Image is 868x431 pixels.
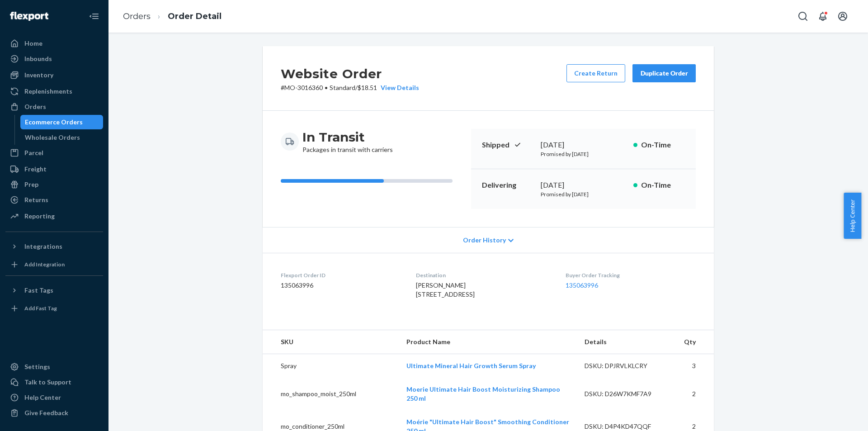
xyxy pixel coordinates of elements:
[24,54,52,63] div: Inbounds
[399,330,577,354] th: Product Name
[20,115,104,129] a: Ecommerce Orders
[585,422,670,431] div: DSKU: D4P4KD47QQF
[566,64,625,82] button: Create Return
[281,64,419,83] h2: Website Order
[20,130,104,145] a: Wholesale Orders
[5,390,103,405] a: Help Center
[814,7,832,25] button: Open notifications
[416,271,551,279] dt: Destination
[416,281,475,298] span: [PERSON_NAME] [STREET_ADDRESS]
[116,3,229,30] ol: breadcrumbs
[24,393,61,402] div: Help Center
[24,195,48,204] div: Returns
[5,162,103,176] a: Freight
[24,102,46,111] div: Orders
[263,378,399,410] td: mo_shampoo_moist_250ml
[5,193,103,207] a: Returns
[482,180,533,190] p: Delivering
[24,286,53,295] div: Fast Tags
[24,148,43,157] div: Parcel
[406,385,560,402] a: Moerie Ultimate Hair Boost Moisturizing Shampoo 250 ml
[541,150,626,158] p: Promised by [DATE]
[302,129,393,145] h3: In Transit
[24,242,62,251] div: Integrations
[302,129,393,154] div: Packages in transit with carriers
[541,190,626,198] p: Promised by [DATE]
[281,271,401,279] dt: Flexport Order ID
[541,140,626,150] div: [DATE]
[281,281,401,290] dd: 135063996
[5,99,103,114] a: Orders
[5,406,103,420] button: Give Feedback
[482,140,533,150] p: Shipped
[577,330,677,354] th: Details
[5,239,103,254] button: Integrations
[24,408,68,417] div: Give Feedback
[640,69,688,78] div: Duplicate Order
[24,71,53,80] div: Inventory
[85,7,103,25] button: Close Navigation
[24,165,47,174] div: Freight
[406,362,536,369] a: Ultimate Mineral Hair Growth Serum Spray
[794,7,812,25] button: Open Search Box
[5,68,103,82] a: Inventory
[566,281,598,289] a: 135063996
[377,83,419,92] button: View Details
[5,146,103,160] a: Parcel
[24,87,72,96] div: Replenishments
[641,140,685,150] p: On-Time
[5,301,103,316] a: Add Fast Tag
[677,378,714,410] td: 2
[677,330,714,354] th: Qty
[541,180,626,190] div: [DATE]
[168,11,222,21] a: Order Detail
[263,354,399,378] td: Spray
[463,236,506,245] span: Order History
[632,64,696,82] button: Duplicate Order
[25,118,83,127] div: Ecommerce Orders
[25,133,80,142] div: Wholesale Orders
[5,283,103,298] button: Fast Tags
[5,52,103,66] a: Inbounds
[5,177,103,192] a: Prep
[24,362,50,371] div: Settings
[5,36,103,51] a: Home
[5,257,103,272] a: Add Integration
[585,361,670,370] div: DSKU: DPJRVLKLCRY
[844,193,861,239] button: Help Center
[123,11,151,21] a: Orders
[24,304,57,312] div: Add Fast Tag
[281,83,419,92] p: # MO-3016360 / $18.51
[5,360,103,374] a: Settings
[677,354,714,378] td: 3
[5,375,103,389] a: Talk to Support
[24,180,38,189] div: Prep
[5,84,103,99] a: Replenishments
[566,271,696,279] dt: Buyer Order Tracking
[585,389,670,398] div: DSKU: D26W7KMF7A9
[641,180,685,190] p: On-Time
[330,84,355,91] span: Standard
[24,39,42,48] div: Home
[834,7,852,25] button: Open account menu
[5,209,103,223] a: Reporting
[263,330,399,354] th: SKU
[325,84,328,91] span: •
[10,12,48,21] img: Flexport logo
[24,260,65,268] div: Add Integration
[24,378,71,387] div: Talk to Support
[24,212,55,221] div: Reporting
